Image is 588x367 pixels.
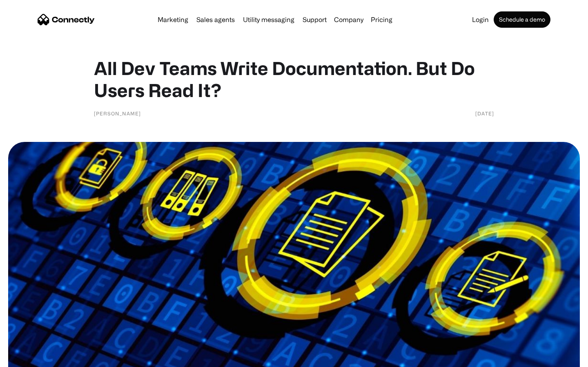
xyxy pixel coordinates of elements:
[16,353,49,364] ul: Language list
[494,11,550,28] a: Schedule a demo
[469,16,492,23] a: Login
[94,57,494,101] h1: All Dev Teams Write Documentation. But Do Users Read It?
[193,16,238,23] a: Sales agents
[8,353,49,364] aside: Language selected: English
[94,109,141,117] div: [PERSON_NAME]
[240,16,298,23] a: Utility messaging
[154,16,192,23] a: Marketing
[334,14,363,25] div: Company
[475,109,494,117] div: [DATE]
[299,16,330,23] a: Support
[367,16,396,23] a: Pricing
